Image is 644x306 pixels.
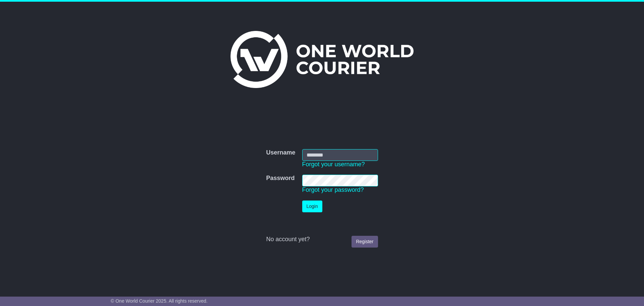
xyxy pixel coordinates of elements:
a: Forgot your password? [302,186,364,193]
img: One World [230,31,414,88]
a: Forgot your username? [302,161,365,168]
span: © One World Courier 2025. All rights reserved. [111,298,208,304]
div: No account yet? [266,236,378,243]
label: Password [266,175,294,182]
button: Login [302,201,322,212]
label: Username [266,149,295,157]
a: Register [352,236,378,248]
